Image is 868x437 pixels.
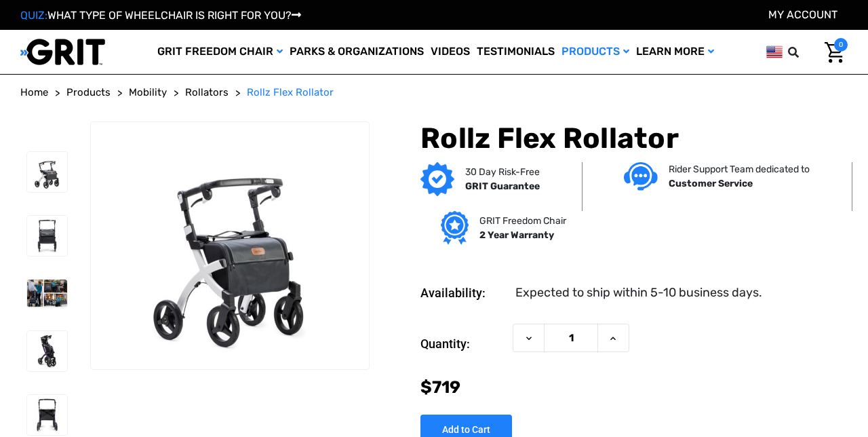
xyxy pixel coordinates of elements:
[669,162,810,176] p: Rider Support Team dedicated to
[20,85,48,100] a: Home
[633,30,717,74] a: Learn More
[66,85,111,100] a: Products
[129,86,167,98] span: Mobility
[66,86,111,98] span: Products
[20,85,848,100] nav: Breadcrumb
[247,85,334,100] a: Rollz Flex Rollator
[420,284,506,302] dt: Availability:
[834,38,848,52] span: 0
[420,121,848,155] h1: Rollz Flex Rollator
[624,162,658,190] img: Customer service
[129,85,167,100] a: Mobility
[20,38,105,66] img: GRIT All-Terrain Wheelchair and Mobility Equipment
[185,86,229,98] span: Rollators
[27,331,67,371] img: Rollz Flex Rollator
[814,38,848,66] a: Cart with 0 items
[27,280,67,307] img: Rollz Flex Rollator
[286,30,427,74] a: Parks & Organizations
[479,229,554,241] strong: 2 Year Warranty
[27,152,67,192] img: Rollz Flex Rollator
[479,214,566,228] p: GRIT Freedom Chair
[427,30,473,74] a: Videos
[465,165,540,179] p: 30 Day Risk-Free
[247,86,334,98] span: Rollz Flex Rollator
[766,43,783,60] img: us.png
[515,284,762,302] dd: Expected to ship within 5-10 business days.
[420,162,454,196] img: GRIT Guarantee
[154,30,286,74] a: GRIT Freedom Chair
[20,9,47,22] span: QUIZ:
[825,42,844,63] img: Cart
[420,377,460,397] span: $719
[91,122,369,370] img: Rollz Flex Rollator
[669,178,753,189] strong: Customer Service
[185,85,229,100] a: Rollators
[20,9,301,22] a: QUIZ:WHAT TYPE OF WHEELCHAIR IS RIGHT FOR YOU?
[441,211,469,245] img: Grit freedom
[768,8,837,21] a: Account
[558,30,633,74] a: Products
[27,216,67,256] img: Rollz Flex Rollator
[20,86,48,98] span: Home
[465,180,540,192] strong: GRIT Guarantee
[473,30,558,74] a: Testimonials
[794,38,814,66] input: Search
[27,395,67,435] img: Rollz Flex Rollator
[420,324,506,364] label: Quantity:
